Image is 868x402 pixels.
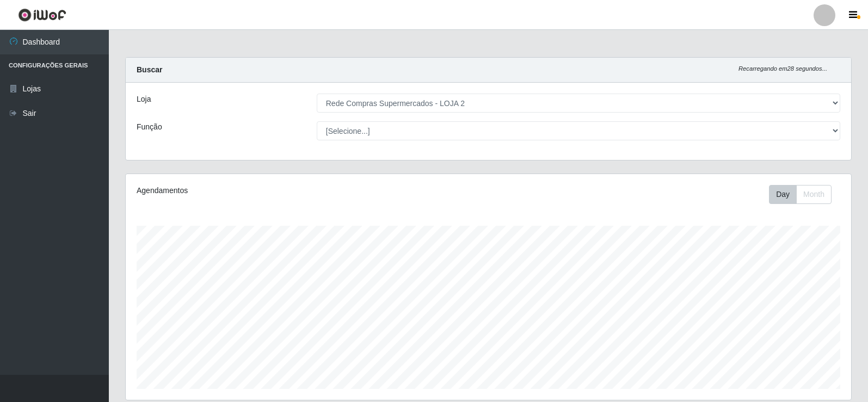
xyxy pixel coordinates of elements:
[796,185,832,204] button: Month
[769,185,797,204] button: Day
[769,185,832,204] div: First group
[137,65,162,74] strong: Buscar
[137,185,420,196] div: Agendamentos
[18,8,66,22] img: CoreUI Logo
[738,65,827,72] i: Recarregando em 28 segundos...
[769,185,840,204] div: Toolbar with button groups
[137,94,151,105] label: Loja
[137,121,162,133] label: Função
